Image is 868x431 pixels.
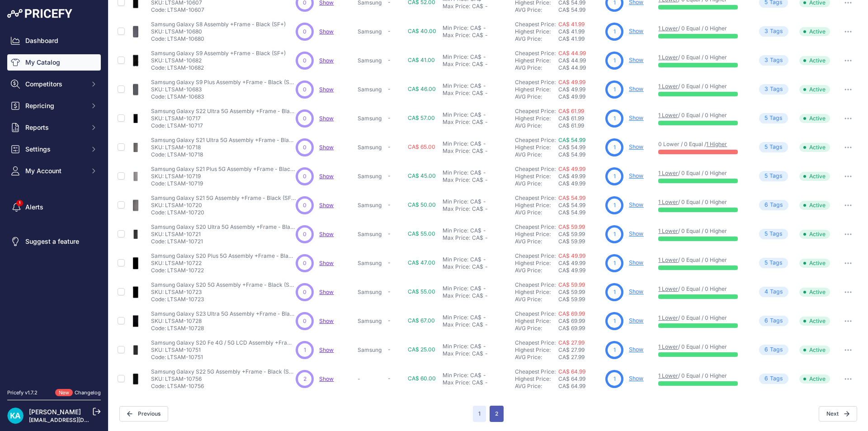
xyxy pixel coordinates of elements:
span: s [779,114,783,123]
div: Min Price: [443,227,468,234]
span: Tag [759,171,788,181]
a: Alerts [7,199,101,215]
a: CA$ 61.99 [558,108,584,114]
div: - [481,140,486,147]
span: Competitors [25,80,85,89]
div: CA$ 41.99 [558,35,602,43]
span: - [388,230,391,237]
p: / 0 Equal / 0 Higher [658,112,746,119]
div: - [483,61,488,68]
span: CA$ 40.00 [408,28,436,34]
img: Pricefy Logo [7,9,72,18]
span: s [779,143,783,152]
span: Tag [759,229,788,239]
a: 1 Lower [658,170,678,176]
span: 5 [764,172,768,180]
span: s [780,27,783,36]
span: Reports [25,123,85,132]
span: CA$ 45.00 [408,172,436,179]
span: 5 [764,114,768,123]
a: 1 Lower [658,83,678,90]
p: SKU: LTSAM-10719 [151,173,296,180]
span: 3 [764,27,768,36]
div: CA$ 44.99 [558,64,602,71]
div: CA$ [470,111,481,118]
span: Tag [759,113,788,123]
p: SKU: LTSAM-10720 [151,202,296,209]
div: CA$ 54.99 [558,151,602,158]
div: - [483,3,488,10]
span: CA$ 41.99 [558,28,585,35]
span: CA$ 55.00 [408,230,435,237]
p: Samsung Galaxy S9 Plus Assembly +Frame - Black (SF+) [151,79,296,86]
p: Code: LTSAM-10607 [151,6,296,14]
div: - [481,169,486,176]
div: CA$ [472,3,483,10]
p: Samsung [358,28,384,35]
p: Code: LTSAM-10719 [151,180,296,187]
span: CA$ 54.99 [558,202,585,208]
div: AVG Price: [515,209,558,216]
span: Tag [759,84,788,95]
span: Show [319,317,334,324]
div: CA$ [470,82,481,90]
div: CA$ [470,140,481,147]
span: 5 [764,143,768,152]
a: Cheapest Price: [515,223,556,230]
a: CA$ 59.99 [558,281,585,288]
span: Active [799,230,830,239]
a: CA$ 49.99 [558,166,585,172]
p: Samsung [358,144,384,151]
span: 0 [303,28,307,36]
span: s [780,56,783,65]
div: Max Price: [443,61,470,68]
button: Repricing [7,98,101,114]
div: CA$ [472,234,483,242]
div: CA$ [472,90,483,97]
span: Active [799,201,830,210]
a: Show [629,375,643,382]
span: 0 [303,57,307,65]
button: Reports [7,119,101,136]
div: Max Price: [443,176,470,184]
p: / 0 Equal / 0 Higher [658,83,746,90]
span: Tag [759,55,788,66]
div: CA$ [470,24,481,32]
span: 0 [303,201,307,209]
span: - [388,57,391,63]
div: - [483,118,488,126]
a: Show [319,115,334,122]
span: CA$ 61.99 [558,115,584,122]
span: 1 [613,172,616,180]
a: Show [319,144,334,151]
div: - [481,198,486,205]
a: Show [629,201,643,208]
span: s [779,172,783,180]
p: Samsung [358,115,384,122]
div: Max Price: [443,90,470,97]
a: Cheapest Price: [515,21,556,28]
span: 3 [764,85,768,94]
span: - [388,201,391,208]
button: Competitors [7,76,101,92]
div: Highest Price: [515,28,558,35]
div: CA$ [472,176,483,184]
p: SKU: LTSAM-10717 [151,115,296,122]
div: CA$ [472,61,483,68]
span: 5 [764,230,768,238]
div: - [481,227,486,234]
a: Show [319,57,334,64]
span: 0 [303,114,307,123]
p: / 0 Equal / 0 Higher [658,199,746,206]
span: Show [319,346,334,353]
span: Show [319,173,334,180]
a: My Catalog [7,54,101,71]
span: Active [799,27,830,36]
a: Show [629,259,643,266]
div: AVG Price: [515,151,558,158]
p: Samsung Galaxy S20 Ultra 5G Assembly +Frame - Black (SF+) [151,223,296,231]
div: CA$ 61.99 [558,122,602,129]
span: Show [319,202,334,208]
span: 6 [764,201,768,209]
